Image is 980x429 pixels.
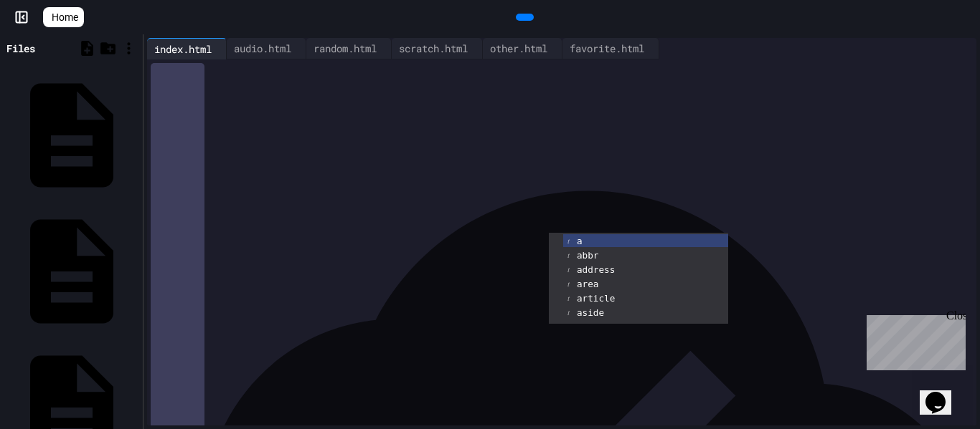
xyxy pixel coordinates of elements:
[392,38,483,59] div: scratch.html
[52,10,78,24] span: Home
[483,38,562,59] div: other.html
[147,38,227,59] div: index.html
[920,372,966,415] iframe: chat widget
[227,38,306,59] div: audio.html
[483,41,555,56] div: other.html
[861,309,966,370] iframe: chat widget
[147,42,219,57] div: index.html
[306,38,392,59] div: random.html
[6,6,99,91] div: Chat with us now!Close
[392,41,475,56] div: scratch.html
[562,38,659,59] div: favorite.html
[306,41,384,56] div: random.html
[43,7,84,27] a: Home
[562,41,651,56] div: favorite.html
[6,41,35,56] div: Files
[227,41,298,56] div: audio.html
